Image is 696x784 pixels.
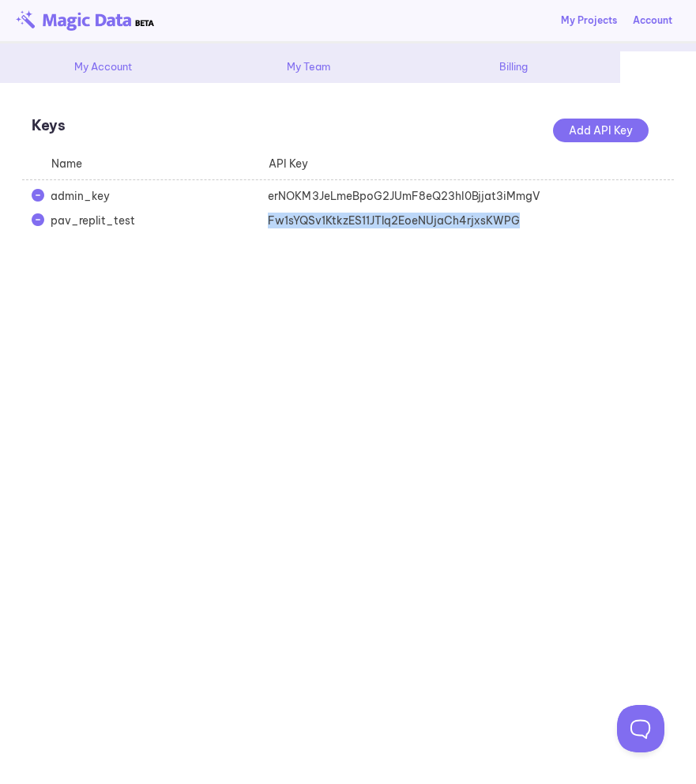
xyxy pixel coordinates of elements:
div: admin_key [41,188,258,204]
div: My Team [209,51,407,83]
div: Account [633,13,672,28]
div: API Key [239,156,457,171]
div: Add API Key [553,119,649,142]
div: Name [22,156,239,171]
div: Billing [415,51,612,83]
a: My Projects [561,13,617,28]
div: My Account [4,51,201,83]
div: Fw1sYQSv1KtkzES11JTlq2EoeNUjaCh4rjxsKWPG [258,213,476,228]
iframe: Toggle Customer Support [617,705,664,752]
div: erNOKM3JeLmeBpoG2JUmF8eQ23hI0Bjjat3iMmgV [258,188,476,204]
img: beta-logo.png [16,10,154,31]
div: pav_replit_test [41,213,258,228]
p: Keys [32,115,664,136]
